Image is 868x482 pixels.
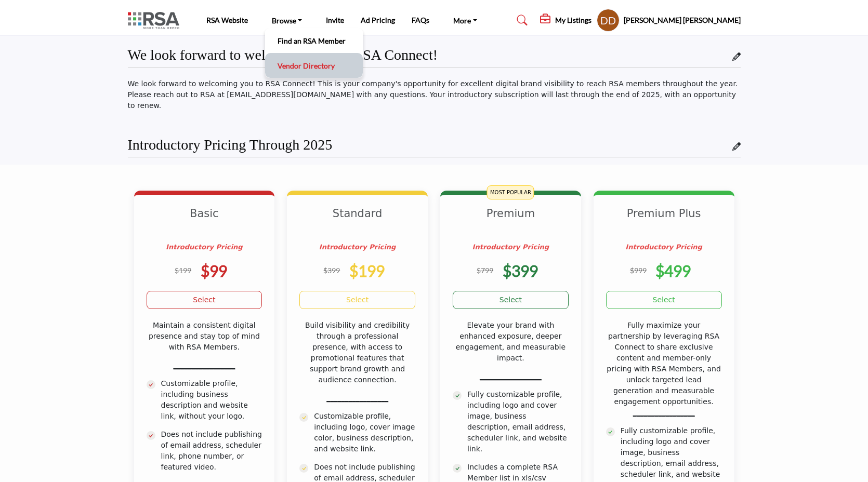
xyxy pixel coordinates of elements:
[323,266,340,275] sup: $399
[412,16,429,24] a: FAQs
[299,291,415,309] a: Select
[299,207,415,233] h3: Standard
[128,46,438,64] h2: We look forward to welcoming you to RSA Connect!
[507,12,534,29] a: Search
[128,12,185,29] img: Site Logo
[270,33,358,48] a: Find an RSA Member
[361,16,395,24] a: Ad Pricing
[299,320,415,385] p: Build visibility and credibility through a professional presence, with access to promotional feat...
[472,243,549,251] strong: Introductory Pricing
[270,58,358,73] a: Vendor Directory
[128,136,333,154] h2: Introductory Pricing Through 2025
[655,261,691,280] b: $499
[487,185,534,199] span: MOST POPULAR
[161,429,262,473] p: Does not include publishing of email address, scheduler link, phone number, or featured video.
[265,13,310,28] a: Browse
[633,408,695,417] u: _________________
[173,361,235,369] u: _________________
[453,291,569,309] a: Select
[147,291,262,309] a: Select
[503,261,538,280] b: $399
[175,266,191,275] sup: $199
[147,320,262,353] p: Maintain a consistent digital presence and stay top of mind with RSA Members.
[201,261,227,280] b: $99
[349,261,385,280] b: $199
[597,9,620,32] button: Show hide supplier dropdown
[161,378,262,422] p: Customizable profile, including business description and website link, without your logo.
[467,389,569,454] p: Fully customizable profile, including logo and cover image, business description, email address, ...
[630,266,647,275] sup: $999
[147,207,262,233] h3: Basic
[624,15,741,25] h5: [PERSON_NAME] [PERSON_NAME]
[606,207,722,233] h3: Premium Plus
[453,320,569,364] p: Elevate your brand with enhanced exposure, deeper engagement, and measurable impact.
[477,266,493,275] sup: $799
[453,207,569,233] h3: Premium
[606,320,722,418] p: Fully maximize your partnership by leveraging RSA Connect to share exclusive content and member-o...
[480,372,542,380] u: _________________
[319,243,396,251] strong: Introductory Pricing
[206,16,248,24] a: RSA Website
[555,16,591,25] h5: My Listings
[625,243,702,251] strong: Introductory Pricing
[314,411,415,454] p: Customizable profile, including logo, cover image color, business description, and website link.
[446,13,484,28] a: More
[540,14,591,26] div: My Listings
[166,243,243,251] strong: Introductory Pricing
[326,16,344,24] a: Invite
[128,78,741,111] p: We look forward to welcoming you to RSA Connect! This is your company's opportunity for excellent...
[326,394,388,402] u: _________________
[606,291,722,309] a: Select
